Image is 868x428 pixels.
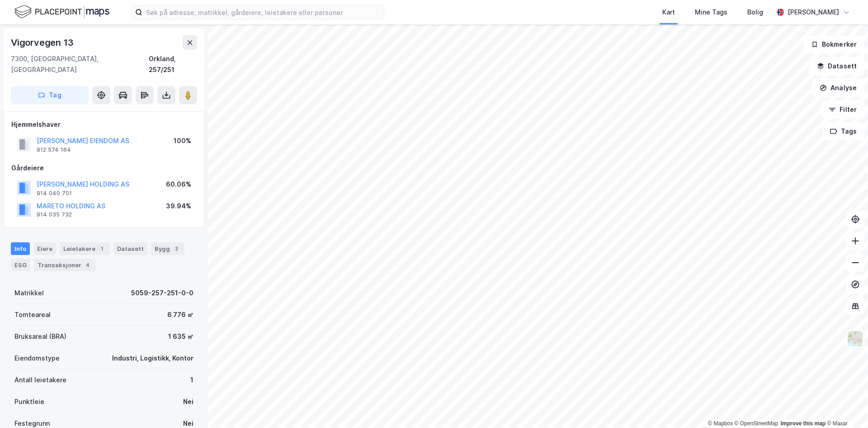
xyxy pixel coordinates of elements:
button: Analyse [812,79,864,97]
div: Vigorvegen 13 [11,35,75,50]
div: 60.06% [166,179,191,190]
a: Mapbox [708,420,733,427]
div: Kontrollprogram for chat [823,385,868,428]
a: Improve this map [781,420,826,427]
div: Leietakere [60,242,110,255]
div: ESG [11,259,30,271]
div: Bygg [151,242,184,255]
div: Bolig [747,7,763,18]
div: 4 [83,260,92,269]
div: Matrikkel [14,288,44,298]
div: Nei [183,396,193,407]
div: Orkland, 257/251 [149,53,197,75]
div: 1 [97,244,106,253]
div: 6 776 ㎡ [167,309,193,320]
div: 39.94% [166,201,191,212]
iframe: Chat Widget [823,385,868,428]
button: Bokmerker [803,35,864,53]
div: Eiere [33,242,56,255]
div: Bruksareal (BRA) [14,331,66,342]
div: Gårdeiere [11,163,197,173]
button: Tag [11,86,89,104]
div: Mine Tags [695,7,727,18]
div: Hjemmelshaver [11,119,197,130]
div: 914 040 701 [37,190,72,197]
img: logo.f888ab2527a4732fd821a326f86c7f29.svg [14,4,109,20]
div: 1 635 ㎡ [168,331,193,342]
img: Z [847,330,864,347]
button: Filter [821,101,864,119]
div: Eiendomstype [14,353,60,364]
input: Søk på adresse, matrikkel, gårdeiere, leietakere eller personer [142,5,384,19]
div: 1 [190,375,193,385]
div: 7300, [GEOGRAPHIC_DATA], [GEOGRAPHIC_DATA] [11,53,149,75]
a: OpenStreetMap [735,420,778,427]
div: Datasett [113,242,147,255]
button: Datasett [809,57,864,75]
div: Info [11,242,30,255]
div: Antall leietakere [14,375,66,385]
div: 2 [172,244,181,253]
div: Punktleie [14,396,44,407]
div: Transaksjoner [34,259,96,271]
div: 5059-257-251-0-0 [131,288,193,298]
div: 914 035 732 [37,211,72,218]
div: Industri, Logistikk, Kontor [112,353,193,364]
div: Kart [662,7,675,18]
div: Tomteareal [14,309,51,320]
div: [PERSON_NAME] [788,7,839,18]
button: Tags [822,122,864,140]
div: 100% [174,135,191,146]
div: 912 574 164 [37,146,71,154]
